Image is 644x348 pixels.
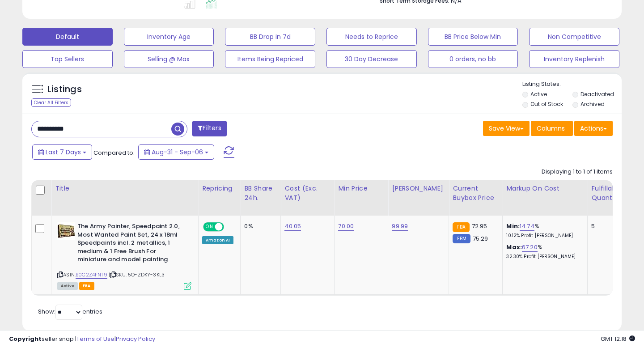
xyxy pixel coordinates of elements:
div: Fulfillable Quantity [591,184,622,203]
button: Needs to Reprice [326,28,417,46]
span: | SKU: 5O-ZDKY-3KL3 [109,271,165,278]
button: Inventory Replenish [529,50,619,68]
span: 75.29 [473,234,488,243]
div: [PERSON_NAME] [392,184,445,193]
small: FBM [453,234,470,243]
label: Archived [580,100,605,108]
strong: Copyright [9,335,42,343]
span: 72.95 [472,222,487,230]
a: 67.20 [522,243,538,252]
b: Min: [506,222,520,230]
p: Listing States: [522,80,622,89]
button: 0 orders, no bb [428,50,518,68]
a: Privacy Policy [116,335,155,343]
small: FBA [453,222,469,232]
button: 30 Day Decrease [326,50,417,68]
a: 99.99 [392,222,408,231]
div: Current Buybox Price [453,184,499,203]
button: BB Drop in 7d [225,28,315,46]
label: Deactivated [580,90,614,98]
a: 70.00 [338,222,354,231]
span: All listings currently available for purchase on Amazon [57,282,78,290]
button: Columns [531,121,573,136]
div: seller snap | | [9,335,155,344]
span: Aug-31 - Sep-06 [152,148,203,157]
label: Out of Stock [530,100,563,108]
div: Repricing [202,184,237,193]
h5: Listings [47,83,82,96]
div: Clear All Filters [31,98,71,107]
p: 32.30% Profit [PERSON_NAME] [506,254,580,260]
div: Min Price [338,184,384,193]
div: Amazon AI [202,236,233,244]
button: Default [22,28,113,46]
b: Max: [506,243,522,251]
a: Terms of Use [76,335,114,343]
span: 2025-09-18 12:18 GMT [601,335,635,343]
button: Save View [483,121,530,136]
div: Cost (Exc. VAT) [284,184,330,203]
button: Non Competitive [529,28,619,46]
button: BB Price Below Min [428,28,518,46]
div: ASIN: [57,222,191,289]
button: Selling @ Max [124,50,214,68]
button: Items Being Repriced [225,50,315,68]
button: Actions [574,121,613,136]
label: Active [530,90,547,98]
a: B0C2Z4FNT9 [76,271,107,279]
span: Show: entries [38,307,102,316]
span: Last 7 Days [46,148,81,157]
div: % [506,243,580,260]
span: FBA [79,282,94,290]
button: Top Sellers [22,50,113,68]
img: 51ufI7PD8TL._SL40_.jpg [57,222,75,240]
button: Aug-31 - Sep-06 [138,144,214,160]
th: The percentage added to the cost of goods (COGS) that forms the calculator for Min & Max prices. [503,180,588,216]
div: 0% [244,222,274,230]
p: 10.12% Profit [PERSON_NAME] [506,233,580,239]
div: Displaying 1 to 1 of 1 items [542,168,613,176]
div: 5 [591,222,619,230]
button: Filters [192,121,227,136]
div: Markup on Cost [506,184,584,193]
a: 40.05 [284,222,301,231]
button: Inventory Age [124,28,214,46]
button: Last 7 Days [32,144,92,160]
div: Title [55,184,195,193]
div: BB Share 24h. [244,184,277,203]
span: OFF [223,223,237,231]
div: % [506,222,580,239]
span: Columns [537,124,565,133]
span: Compared to: [93,149,135,157]
span: ON [204,223,215,231]
b: The Army Painter, Speedpaint 2.0, Most Wanted Paint Set, 24 x 18ml Speedpaints incl. 2 metallics,... [77,222,186,266]
a: 14.74 [520,222,534,231]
